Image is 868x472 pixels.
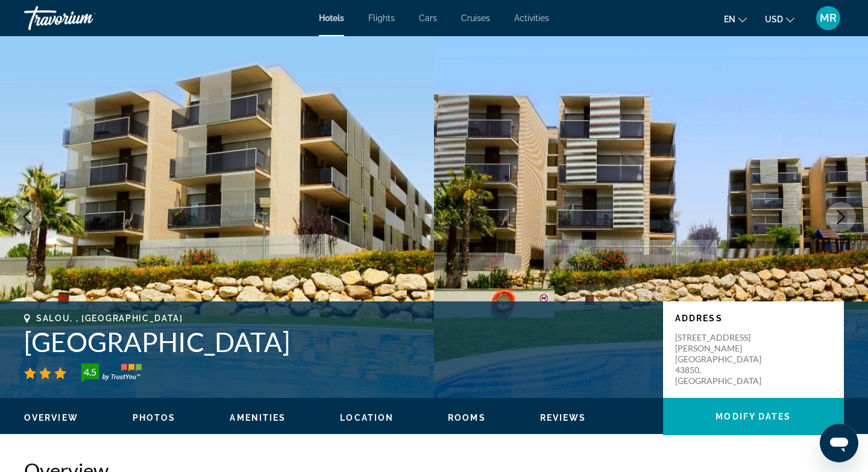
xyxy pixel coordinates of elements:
[765,10,794,28] button: Change currency
[724,10,747,28] button: Change language
[81,363,142,383] img: TrustYou guest rating badge
[24,326,651,357] h1: [GEOGRAPHIC_DATA]
[765,14,783,24] span: USD
[12,202,42,232] button: Previous image
[24,412,78,423] button: Overview
[820,424,858,462] iframe: Button to launch messaging window
[826,202,856,232] button: Next image
[230,412,286,423] button: Amenities
[448,412,486,423] button: Rooms
[448,413,486,423] span: Rooms
[514,13,549,23] a: Activities
[675,332,772,386] p: [STREET_ADDRESS][PERSON_NAME] [GEOGRAPHIC_DATA] 43850, [GEOGRAPHIC_DATA]
[675,313,832,323] p: Address
[319,13,344,23] a: Hotels
[540,412,587,423] button: Reviews
[340,413,394,423] span: Location
[340,412,394,423] button: Location
[724,14,735,24] span: en
[133,413,176,423] span: Photos
[461,13,490,23] a: Cruises
[133,412,176,423] button: Photos
[419,13,437,23] a: Cars
[663,398,844,435] button: Modify Dates
[715,412,791,421] span: Modify Dates
[78,365,102,379] div: 4.5
[540,413,587,423] span: Reviews
[813,5,844,31] button: User Menu
[230,413,286,423] span: Amenities
[820,12,837,24] span: MR
[368,13,395,23] a: Flights
[24,413,78,423] span: Overview
[36,313,183,323] span: Salou, , [GEOGRAPHIC_DATA]
[24,2,145,34] a: Travorium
